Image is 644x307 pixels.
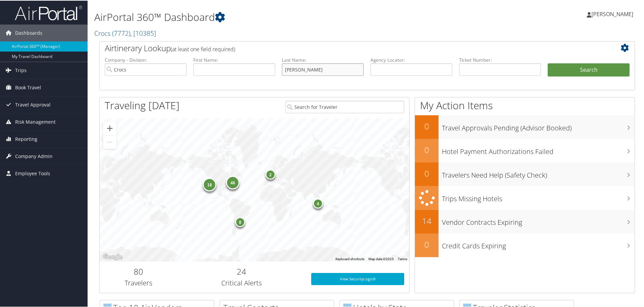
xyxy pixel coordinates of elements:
h2: 0 [415,120,439,131]
a: View SecurityLogic® [311,272,404,284]
a: Crocs [94,28,156,37]
span: (at least one field required) [171,45,235,52]
span: Risk Management [15,113,56,130]
span: Company Admin [15,147,53,164]
h2: 14 [415,215,439,226]
span: Employee Tools [15,164,50,181]
a: Terms (opens in new tab) [398,256,407,260]
span: ( 7772 ) [112,28,130,37]
div: 48 [226,175,239,189]
span: Book Travel [15,79,41,95]
a: [PERSON_NAME] [587,3,640,24]
span: , [ 10385 ] [130,28,156,37]
label: First Name: [193,56,275,63]
img: airportal-logo.png [15,4,82,20]
h3: Vendor Contracts Expiring [442,214,635,226]
label: Ticket Number: [459,56,541,63]
a: 0Travelers Need Help (Safety Check) [415,162,635,185]
h3: Trips Missing Hotels [442,190,635,203]
label: Last Name: [282,56,364,63]
h2: 0 [415,238,439,250]
a: 14Vendor Contracts Expiring [415,209,635,233]
span: Trips [15,61,27,78]
h2: Airtinerary Lookup [105,42,585,53]
h2: 24 [182,265,301,277]
h3: Travelers [105,278,172,287]
button: Zoom out [103,135,117,148]
label: Company - Division: [105,56,187,63]
span: [PERSON_NAME] [591,10,633,17]
a: 0Credit Cards Expiring [415,233,635,256]
div: 18 [203,177,216,191]
img: Google [101,252,124,261]
h3: Critical Alerts [182,278,301,287]
h2: 80 [105,265,172,277]
span: Travel Approval [15,96,51,113]
button: Zoom in [103,121,117,134]
a: Trips Missing Hotels [415,185,635,209]
h2: 0 [415,144,439,155]
h3: Travel Approvals Pending (Advisor Booked) [442,119,635,132]
span: Reporting [15,130,37,147]
button: Search [548,63,630,76]
button: Keyboard shortcuts [335,256,364,261]
a: 0Travel Approvals Pending (Advisor Booked) [415,115,635,138]
a: 0Hotel Payment Authorizations Failed [415,138,635,162]
div: 8 [235,216,245,226]
h3: Travelers Need Help (Safety Check) [442,166,635,179]
label: Agency Locator: [371,56,452,63]
span: Dashboards [15,24,42,41]
h3: Credit Cards Expiring [442,237,635,250]
h3: Hotel Payment Authorizations Failed [442,143,635,156]
h1: AirPortal 360™ Dashboard [94,9,458,24]
h1: My Action Items [415,98,635,112]
div: 4 [313,198,323,208]
h1: Traveling [DATE] [105,98,180,112]
div: 2 [265,169,275,179]
a: Open this area in Google Maps (opens a new window) [101,252,124,261]
h2: 0 [415,167,439,179]
input: Search for Traveler [285,100,404,113]
span: Map data ©2025 [368,256,394,260]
